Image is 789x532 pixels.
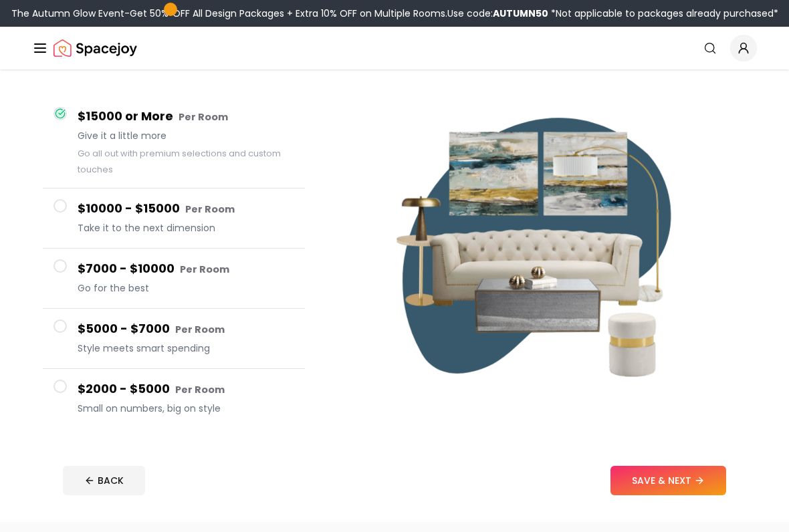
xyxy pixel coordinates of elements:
span: Style meets smart spending [78,342,294,355]
h4: $10000 - $15000 [78,199,294,219]
button: SAVE & NEXT [610,466,726,495]
a: Spacejoy [53,35,137,61]
div: The Autumn Glow Event-Get 50% OFF All Design Packages + Extra 10% OFF on Multiple Rooms. [11,7,778,20]
h4: $15000 or More [78,107,294,126]
h4: $7000 - $10000 [78,259,294,279]
small: Per Room [175,383,225,396]
small: Per Room [175,323,225,336]
small: Per Room [179,110,228,124]
h4: $5000 - $7000 [78,319,294,339]
span: *Not applicable to packages already purchased* [548,7,778,20]
span: Take it to the next dimension [78,221,294,235]
button: $2000 - $5000 Per RoomSmall on numbers, big on style [43,369,305,428]
span: Use code: [447,7,548,20]
small: Go all out with premium selections and custom touches [78,148,281,175]
span: Small on numbers, big on style [78,402,294,415]
span: Go for the best [78,281,294,295]
h4: $2000 - $5000 [78,380,294,399]
button: $10000 - $15000 Per RoomTake it to the next dimension [43,188,305,249]
b: AUTUMN50 [493,7,548,20]
button: $15000 or More Per RoomGive it a little moreGo all out with premium selections and custom touches [43,96,305,188]
button: $5000 - $7000 Per RoomStyle meets smart spending [43,309,305,369]
button: BACK [63,466,145,495]
button: $7000 - $10000 Per RoomGo for the best [43,249,305,309]
small: Per Room [180,263,229,276]
nav: Global [32,27,757,70]
span: Give it a little more [78,129,294,142]
img: Spacejoy Logo [53,35,137,61]
small: Per Room [185,203,235,216]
